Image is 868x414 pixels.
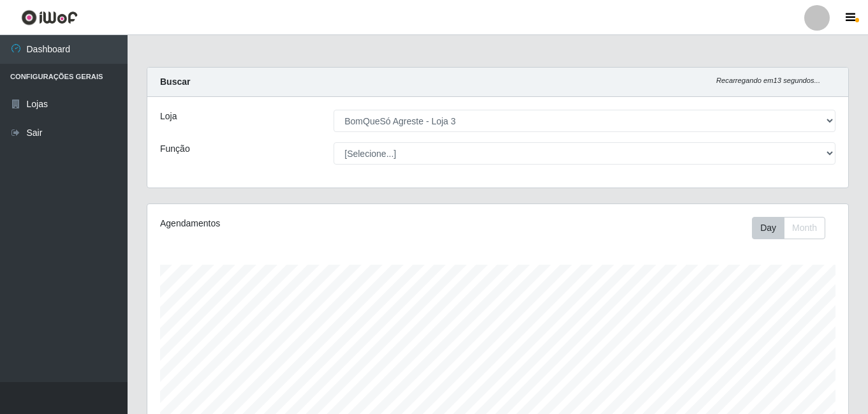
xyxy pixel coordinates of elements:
[160,110,177,123] label: Loja
[752,217,784,239] button: Day
[752,217,835,239] div: Toolbar with button groups
[160,142,190,156] label: Função
[160,217,430,230] div: Agendamentos
[784,217,825,239] button: Month
[160,77,190,87] strong: Buscar
[716,77,820,84] i: Recarregando em 13 segundos...
[21,10,78,26] img: CoreUI Logo
[752,217,825,239] div: First group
